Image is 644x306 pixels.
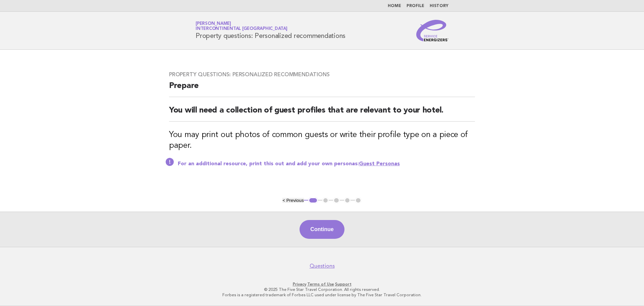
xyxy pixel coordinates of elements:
[117,287,527,292] p: © 2025 The Five Star Travel Corporation. All rights reserved.
[196,21,287,31] a: [PERSON_NAME]InterContinental [GEOGRAPHIC_DATA]
[117,292,527,298] p: Forbes is a registered trademark of Forbes LLC used under license by The Five Star Travel Corpora...
[169,71,475,78] h3: Property questions: Personalized recommendations
[282,198,304,203] button: < Previous
[359,161,400,167] a: Guest Personas
[308,197,318,204] button: 1
[335,282,352,287] a: Support
[416,20,448,41] img: Service Energizers
[307,282,334,287] a: Terms of Use
[407,4,424,8] a: Profile
[196,27,287,31] span: InterContinental [GEOGRAPHIC_DATA]
[196,22,345,39] h1: Property questions: Personalized recommendations
[169,81,475,97] h2: Prepare
[117,281,527,287] p: · ·
[430,4,448,8] a: History
[388,4,401,8] a: Home
[300,220,344,239] button: Continue
[169,105,475,122] h2: You will need a collection of guest profiles that are relevant to your hotel.
[293,282,306,287] a: Privacy
[169,130,475,151] h3: You may print out photos of common guests or write their profile type on a piece of paper.
[178,161,475,167] p: For an additional resource, print this out and add your own personas:
[310,263,335,269] a: Questions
